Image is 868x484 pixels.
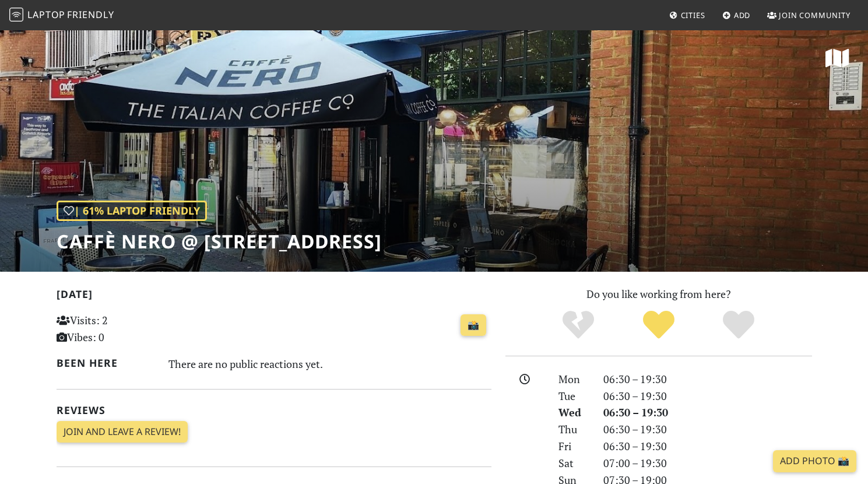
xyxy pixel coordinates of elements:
div: 06:30 – 19:30 [596,371,819,388]
span: Friendly [67,8,114,21]
h2: [DATE] [57,288,491,305]
div: Thu [551,421,596,438]
div: Wed [551,404,596,421]
a: LaptopFriendly LaptopFriendly [9,5,114,26]
a: Add Photo 📸 [773,450,856,472]
a: Join Community [762,5,855,26]
h2: Been here [57,357,155,369]
div: Sat [551,455,596,472]
div: 06:30 – 19:30 [596,421,819,438]
p: Do you like working from here? [505,286,812,303]
div: 06:30 – 19:30 [596,388,819,405]
span: Laptop [27,8,65,21]
div: 06:30 – 19:30 [596,404,819,421]
div: 06:30 – 19:30 [596,438,819,455]
a: Cities [665,5,710,26]
img: LaptopFriendly [9,8,23,22]
div: Yes [619,309,699,341]
div: | 61% Laptop Friendly [57,201,207,221]
span: Join Community [779,10,851,20]
a: 📸 [461,314,486,336]
span: Cities [681,10,705,20]
div: Tue [551,388,596,405]
h1: Caffè Nero @ [STREET_ADDRESS] [57,230,382,252]
div: Fri [551,438,596,455]
div: 07:00 – 19:30 [596,455,819,472]
div: No [538,309,619,341]
div: Mon [551,371,596,388]
div: Definitely! [698,309,779,341]
a: Add [718,5,755,26]
h2: Reviews [57,404,491,416]
a: Join and leave a review! [57,421,188,443]
p: Visits: 2 Vibes: 0 [57,312,192,346]
span: Add [734,10,751,20]
div: There are no public reactions yet. [168,355,491,373]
